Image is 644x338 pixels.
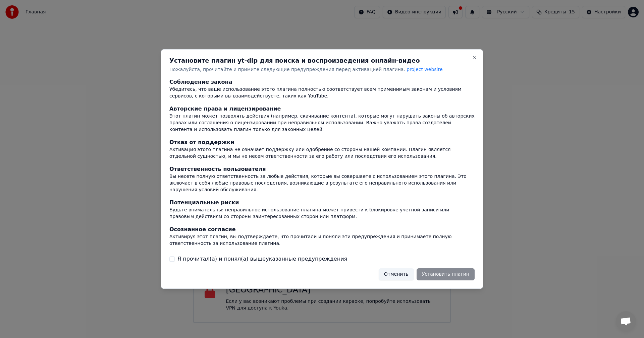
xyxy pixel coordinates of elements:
[169,105,475,113] div: Авторские права и лицензирование
[169,66,475,73] p: Пожалуйста, прочитайте и примите следующие предупреждения перед активацией плагина.
[379,268,414,280] button: Отменить
[169,78,475,86] div: Соблюдение закона
[169,233,475,247] div: Активируя этот плагин, вы подтверждаете, что прочитали и поняли эти предупреждения и принимаете п...
[169,147,475,160] div: Активация этого плагина не означает поддержку или одобрение со стороны нашей компании. Плагин явл...
[169,173,475,193] div: Вы несете полную ответственность за любые действия, которые вы совершаете с использованием этого ...
[407,67,442,72] span: project website
[169,225,475,233] div: Осознанное согласие
[169,113,475,133] div: Этот плагин может позволять действия (например, скачивание контента), которые могут нарушать зако...
[177,255,347,263] label: Я прочитал(а) и понял(а) вышеуказанные предупреждения
[169,86,475,100] div: Убедитесь, что ваше использование этого плагина полностью соответствует всем применимым законам и...
[169,199,475,207] div: Потенциальные риски
[169,207,475,220] div: Будьте внимательны: неправильное использование плагина может привести к блокировке учетной записи...
[169,58,475,64] h2: Установите плагин yt-dlp для поиска и воспроизведения онлайн-видео
[169,139,475,147] div: Отказ от поддержки
[169,165,475,173] div: Ответственность пользователя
